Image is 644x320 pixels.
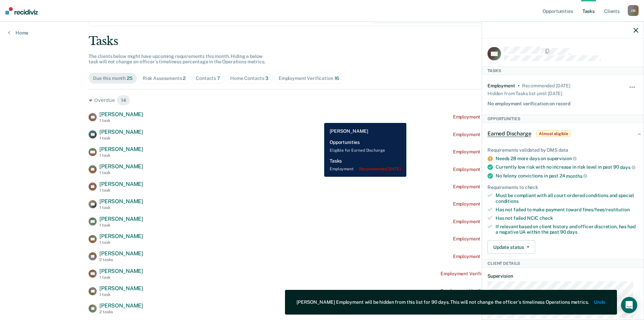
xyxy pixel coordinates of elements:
div: Employment Verification [279,76,339,81]
div: Open Intercom Messenger [621,297,637,313]
span: [PERSON_NAME] [99,181,143,187]
span: 2 [183,76,186,81]
span: days [620,165,635,170]
span: [PERSON_NAME] [99,146,143,152]
span: Earned Discharge [487,130,531,137]
div: 1 task [99,118,143,123]
div: Must be compliant with all court-ordered conditions and special [496,193,638,204]
div: Employment Verification recommended [DATE] [453,132,555,137]
span: [PERSON_NAME] [99,233,143,239]
div: Employment Verification recommended [DATE] [453,236,555,242]
div: Employment Verification recommended [DATE] [453,149,555,155]
span: months [566,173,587,178]
div: Due this month [93,76,133,81]
span: 3 [265,76,268,81]
div: Employment Verification recommended a month ago [440,288,555,294]
button: Undo [594,299,605,305]
div: Requirements validated by OMS data [487,147,638,153]
div: Hidden from Tasks list until [DATE] [487,88,562,98]
div: Home Contacts [230,76,268,81]
span: [PERSON_NAME] [99,216,143,222]
span: 7 [217,76,220,81]
div: Employment Verification recommended [DATE] [453,254,555,259]
div: 2 tasks [99,310,143,314]
a: Home [8,30,28,36]
div: Opportunities [482,114,644,123]
div: Employment Verification recommended [DATE] [453,184,555,190]
div: Has not failed to make payment toward [496,207,638,212]
span: [PERSON_NAME] [99,198,143,205]
div: 1 task [99,275,143,280]
div: 1 task [99,240,143,245]
div: If relevant based on client history and officer discretion, has had a negative UA within the past 90 [496,223,638,235]
div: No employment verification on record [487,98,570,106]
div: Tasks [482,66,644,74]
div: J M [628,5,639,16]
span: 25 [127,76,133,81]
div: Employment Verification recommended [DATE] [453,219,555,225]
span: days [567,229,577,235]
div: 1 task [99,223,143,228]
span: conditions [496,198,519,204]
div: Employment Verification recommended a month ago [440,271,555,277]
div: [PERSON_NAME] Employment will be hidden from this list for 90 days. This will not change the offi... [296,299,589,305]
span: [PERSON_NAME] [99,163,143,170]
div: Requirements to check [487,184,638,190]
div: Needs 28 more days on supervision [496,155,638,162]
div: Recommended 10 months ago [522,83,570,88]
div: Client Details [482,259,644,268]
img: Recidiviz [5,7,38,15]
span: 16 [334,76,339,81]
span: 14 [117,95,130,106]
div: 2 tasks [99,257,143,262]
div: 1 task [99,292,143,297]
div: Risk Assessments [143,76,186,81]
div: 1 task [99,188,143,193]
span: The clients below might have upcoming requirements this month. Hiding a below task will not chang... [89,54,265,65]
span: fines/fees/restitution [582,207,630,212]
div: Employment [487,83,515,88]
div: Employment Verification recommended [DATE] [453,114,555,120]
span: [PERSON_NAME] [99,250,143,257]
div: 1 task [99,153,143,158]
div: • [518,83,520,88]
span: [PERSON_NAME] [99,268,143,274]
div: Currently low risk with no increase in risk level in past 90 [496,164,638,170]
div: 1 task [99,136,143,141]
div: Contacts [196,76,220,81]
div: Earned DischargeAlmost eligible [482,123,644,144]
dt: Supervision [487,273,638,279]
div: Employment Verification recommended [DATE] [453,167,555,172]
span: [PERSON_NAME] [99,111,143,118]
div: Overdue [89,95,555,106]
div: Employment Verification recommended [DATE] [453,201,555,207]
div: 1 task [99,170,143,175]
span: Almost eligible [536,130,570,137]
div: 1 task [99,205,143,210]
button: Update status [487,240,535,254]
div: Tasks [89,34,555,48]
div: Has not failed NCIC [496,215,638,221]
span: check [540,215,553,220]
div: No felony convictions in past 24 [496,173,638,179]
span: [PERSON_NAME] [99,302,143,309]
span: [PERSON_NAME] [99,285,143,292]
span: [PERSON_NAME] [99,129,143,135]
